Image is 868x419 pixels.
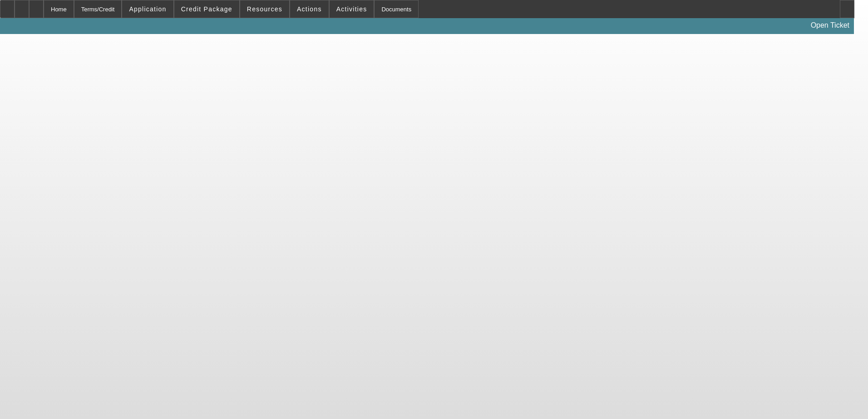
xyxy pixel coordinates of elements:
span: Resources [247,5,282,13]
span: Credit Package [181,5,232,13]
span: Actions [297,5,322,13]
button: Resources [240,0,289,18]
button: Activities [330,0,374,18]
span: Application [129,5,166,13]
span: Activities [336,5,367,13]
button: Credit Package [174,0,239,18]
button: Actions [290,0,329,18]
a: Open Ticket [807,18,853,33]
button: Application [122,0,173,18]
